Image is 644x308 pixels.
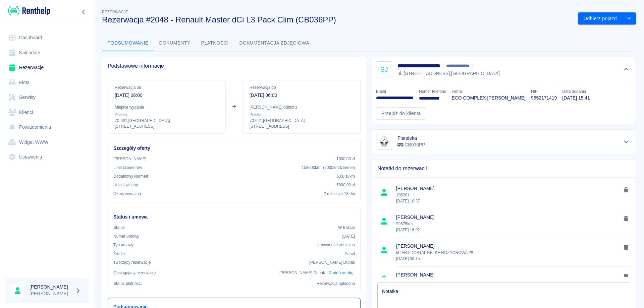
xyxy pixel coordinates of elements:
span: [PERSON_NAME] [396,271,621,279]
button: delete note [621,272,631,281]
p: Tworzący rezerwację [113,259,151,265]
span: ( 2000 km dziennie ) [323,165,355,170]
button: Ukryj szczegóły [621,65,632,74]
a: Dashboard [5,30,89,45]
p: Email [376,88,414,95]
p: 5,00 zł /km [337,173,355,179]
a: Powiadomienia [5,120,89,135]
p: 70-661 , [GEOGRAPHIC_DATA] [250,118,354,124]
p: Panel [345,251,355,257]
p: [DATE] 06:00 [250,92,354,99]
button: Pokaż szczegóły [621,137,632,146]
img: Renthelp logo [8,5,50,16]
p: Rezerwacja do [250,84,354,90]
p: [STREET_ADDRESS] [250,124,354,129]
a: Serwisy [5,90,89,105]
a: Flota [5,75,89,90]
p: [DATE] 06:15 [396,256,621,262]
button: Podsumowanie [102,35,154,51]
span: Notatki do rezerwacji [377,165,630,172]
p: 99875km [396,221,621,233]
p: Status płatności [113,281,142,287]
p: Polska [115,112,219,118]
a: Widget WWW [5,135,89,150]
p: [DATE] 16:02 [396,227,621,233]
p: Miejsce wydania [115,104,219,110]
div: SJ [376,61,392,77]
p: [DATE] 15:41 [562,95,590,102]
p: Umowa elektroniczna [317,242,355,248]
a: Przejdź do klienta [376,107,426,120]
p: Udział własny [113,182,138,188]
a: Klienci [5,105,89,120]
p: [PERSON_NAME] [113,156,146,162]
p: [DATE] 06:00 [115,92,219,99]
p: Polska [250,112,354,118]
p: 158000 km [302,165,355,171]
h6: [PERSON_NAME] [30,284,72,290]
button: drop-down [623,12,636,25]
p: Data dodania [562,88,590,95]
h6: Szczegóły oferty [113,145,355,152]
a: Rezerwacje [5,60,89,75]
h6: Status i umowa [113,213,355,221]
p: Firma [451,88,525,95]
p: Okres wynajmu [113,191,141,197]
span: Rezerwacje [102,10,128,14]
a: Ustawienia [5,149,89,165]
p: Limit kilometrów [113,165,142,171]
p: 1000,00 zł [336,156,355,162]
p: Rezerwacja od [115,84,219,90]
p: [PERSON_NAME] [30,290,72,297]
img: Image [377,135,391,148]
button: Zwiń nawigację [79,8,89,16]
p: 70-661 , [GEOGRAPHIC_DATA] [115,118,219,124]
p: Dodatkowy kilometr [113,173,148,179]
a: Kalendarz [5,45,89,60]
button: Odbierz pojazd [578,12,623,25]
p: [DATE] [342,233,355,239]
p: ECO COMPLEX [PERSON_NAME] [451,95,525,102]
p: Żrodło [113,251,125,257]
p: Rezerwacja opłacona [317,281,355,287]
p: 5000,00 zł [336,182,355,188]
p: NIP [531,88,557,95]
p: 9552171419 [531,95,557,102]
p: [PERSON_NAME] Dubak [279,270,325,276]
a: Renthelp logo [5,5,50,16]
p: Numer telefonu [419,88,446,95]
p: [PERSON_NAME] odbioru [250,104,354,110]
button: Dokumenty [154,35,196,51]
p: [PERSON_NAME] Dubak [309,259,355,265]
p: [DATE] 10:37 [396,198,621,204]
p: Status [113,225,125,231]
span: Podstawowe informacje [108,63,361,69]
p: CB036PP [397,141,425,148]
span: [PERSON_NAME] [396,243,621,250]
button: Płatności [196,35,234,51]
button: Zmień osobę [328,268,355,278]
span: [PERSON_NAME] [396,185,621,192]
p: 105201 [396,192,621,204]
p: [STREET_ADDRESS] [115,124,219,129]
button: delete note [621,243,631,252]
p: W trakcie [338,225,355,231]
button: Dokumentacja zdjęciowa [234,35,315,51]
p: Numer umowy [113,233,139,239]
p: ul. [STREET_ADDRESS] , [GEOGRAPHIC_DATA] [397,70,500,77]
span: [PERSON_NAME] [396,214,621,221]
p: 2 miesiące 18 dni [324,191,355,197]
button: delete note [621,214,631,223]
h3: Rezerwacja #2048 - Renault Master dCi L3 Pack Clim (CB036PP) [102,15,573,24]
p: Obsługujący rezerwację [113,270,156,276]
h6: Plandeka [397,135,425,141]
p: kLIENT DOSTAL BELKE ROZPOROWA !!!! [396,250,621,262]
p: Typ umowy [113,242,133,248]
button: delete note [621,186,631,194]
